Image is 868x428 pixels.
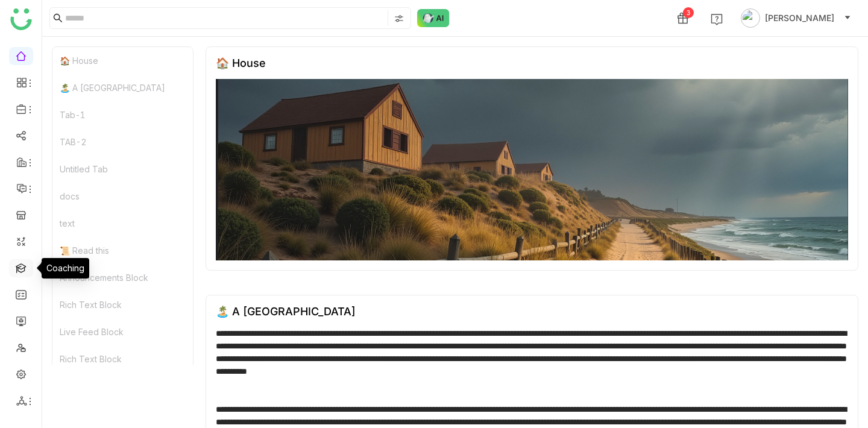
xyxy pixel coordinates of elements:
[52,237,193,264] div: 📜 Read this
[394,14,404,24] img: search-type.svg
[52,74,193,101] div: 🏝️ A [GEOGRAPHIC_DATA]
[52,318,193,345] div: Live Feed Block
[52,47,193,74] div: 🏠 House
[683,7,694,18] div: 3
[52,128,193,156] div: TAB-2
[52,101,193,128] div: Tab-1
[52,156,193,183] div: Untitled Tab
[216,57,266,69] div: 🏠 House
[52,210,193,237] div: text
[52,291,193,318] div: Rich Text Block
[216,79,848,260] img: 68553b2292361c547d91f02a
[52,345,193,373] div: Rich Text Block
[52,183,193,210] div: docs
[52,264,193,291] div: Announcements Block
[216,305,356,318] div: 🏝️ A [GEOGRAPHIC_DATA]
[765,11,834,25] span: [PERSON_NAME]
[711,13,723,25] img: help.svg
[10,8,32,30] img: logo
[741,8,760,28] img: avatar
[738,8,854,28] button: [PERSON_NAME]
[417,9,450,27] img: ask-buddy-normal.svg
